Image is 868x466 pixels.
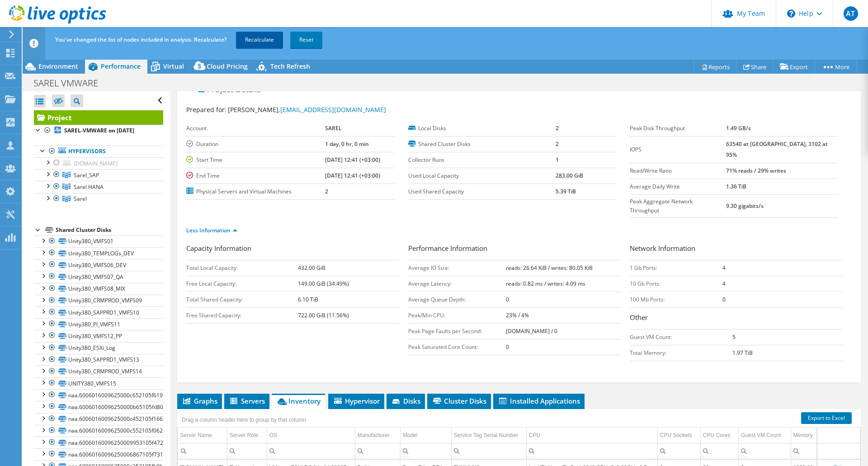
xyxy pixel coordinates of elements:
[230,430,258,441] div: Server Role
[738,443,791,459] td: Column Guest VM Count, Filter cell
[267,428,355,443] td: OS Column
[56,225,163,235] div: Shared Cluster Disks
[34,448,163,460] a: naa.60060160096250006867105f731f1c0a
[630,292,722,307] td: 100 Mb Ports:
[693,60,737,74] a: Reports
[630,276,722,292] td: 10 Gb Ports:
[630,182,726,191] label: Average Daily Write
[34,425,163,437] a: naa.6006016009625000c552105f062e57f5
[179,414,308,426] div: Drag a column header here to group by that column
[726,202,764,210] b: 9.30 gigabits/s
[801,412,852,424] a: Export to Excel
[186,292,298,307] td: Total Shared Capacity:
[657,443,700,459] td: Column CPU Sockets, Filter cell
[163,62,184,71] span: Virtual
[34,389,163,401] a: naa.6006016009625000c652105f6199a440
[298,280,349,287] b: 149.00 GiB (34.49%)
[700,443,738,459] td: Column CPU Cores, Filter cell
[408,124,556,133] label: Local Disks
[276,396,321,405] span: Inventory
[506,343,509,351] b: 0
[506,264,593,272] b: reads: 26.64 KiB / writes: 80.05 KiB
[529,430,540,441] div: CPU
[630,166,726,175] label: Read/Write Ratio
[74,171,99,179] span: Sarel_SAP
[526,428,657,443] td: CPU Column
[391,396,420,405] span: Disks
[186,307,298,323] td: Free Shared Capacity:
[358,430,390,441] div: Manufacturer
[432,396,486,405] span: Cluster Disks
[325,156,380,164] b: [DATE] 12:41 (+03:00)
[732,333,736,341] b: 5
[34,247,163,259] a: Unity380_TEMPLOGs_DEV
[657,428,700,443] td: CPU Sockets Column
[408,323,506,339] td: Peak Page Faults per Second:
[791,443,824,459] td: Column Memory, Filter cell
[227,443,267,459] td: Column Server Role, Filter cell
[180,430,212,441] div: Server Name
[403,430,418,441] div: Model
[178,443,227,459] td: Column Server Name, Filter cell
[408,307,506,323] td: Peak/Min CPU:
[186,155,325,165] label: Start Time
[34,295,163,306] a: Unity380_CRMPROD_VMFS09
[34,157,163,169] a: [DOMAIN_NAME]
[186,260,298,276] td: Total Local Capacity:
[34,146,163,157] a: Hypervisors
[408,276,506,292] td: Average Latency:
[34,413,163,425] a: naa.6006016009625000c452105f16675d4d
[236,84,260,94] span: Details
[660,430,692,441] div: CPU Sockets
[408,243,621,255] h3: Performance Information
[732,349,753,357] b: 1.97 TiB
[34,306,163,318] a: Unity380_SAPPRD1_VMFS10
[722,264,726,272] b: 4
[506,327,557,335] b: [DOMAIN_NAME] / 0
[722,296,726,303] b: 0
[325,140,369,148] b: 1 day, 0 hr, 0 min
[186,124,325,133] label: Account
[207,62,248,71] span: Cloud Pricing
[270,62,310,71] span: Tech Refresh
[726,167,786,174] b: 71% reads / 29% writes
[556,156,559,164] b: 1
[844,6,858,21] span: AT
[726,124,751,132] b: 1.49 GB/s
[34,271,163,282] a: Unity380_VMFS07_QA
[700,428,738,443] td: CPU Cores Column
[400,443,451,459] td: Column Model, Filter cell
[506,280,585,287] b: reads: 0.82 ms / writes: 4.09 ms
[34,181,163,193] a: Sarel HANA
[773,60,815,74] a: Export
[227,428,267,443] td: Server Role Column
[186,276,298,292] td: Free Local Capacity:
[34,342,163,354] a: Unity380_ESXi_Log
[325,188,328,195] b: 2
[791,428,824,443] td: Memory Column
[186,171,325,180] label: End Time
[186,226,237,234] a: Less Information
[630,243,843,255] h3: Network Information
[451,443,526,459] td: Column Service Tag Serial Number, Filter cell
[726,140,828,159] b: 63540 at [GEOGRAPHIC_DATA], 3102 at 95%
[556,172,583,179] b: 283.00 GiB
[34,125,163,137] a: SAREL-VMWARE on [DATE]
[506,296,509,303] b: 0
[556,140,559,148] b: 2
[34,377,163,389] a: UNITY380_VMFS15
[198,85,233,94] span: Project
[74,160,118,167] span: [DOMAIN_NAME]
[815,60,857,74] a: More
[298,311,349,319] b: 722.00 GiB (11.56%)
[290,32,322,48] a: Reset
[34,283,163,295] a: Unity380_VMFS08_MIX
[298,296,318,303] b: 6.10 TiB
[355,428,400,443] td: Manufacturer Column
[703,430,731,441] div: CPU Cores
[34,330,163,342] a: Unity380_VMFS12_PP
[630,124,726,133] label: Peak Disk Throughput
[236,32,283,48] a: Recalculate
[34,354,163,366] a: Unity380_SAPPRD1_VMFS13
[55,36,226,43] span: You've changed the list of nodes included in analysis. Recalculate?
